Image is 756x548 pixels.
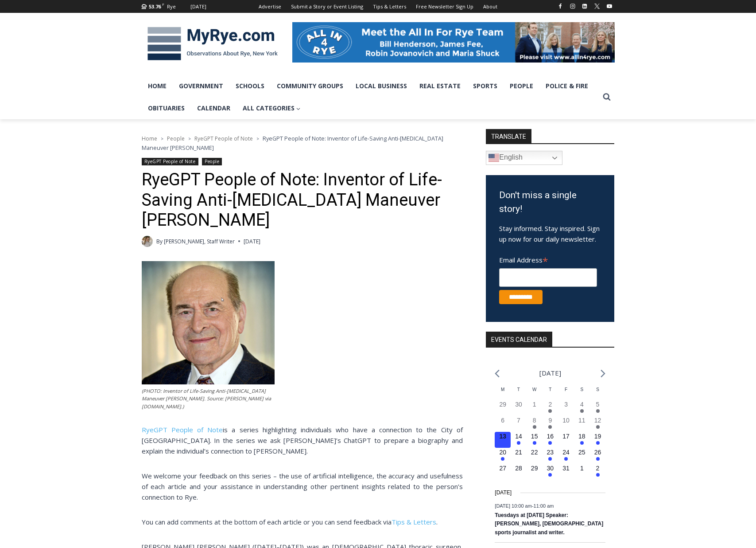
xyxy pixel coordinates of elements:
button: 7 [511,416,527,432]
button: View Search Form [599,89,615,105]
em: Has events [548,409,552,413]
a: Instagram [567,1,578,12]
time: 2 [548,401,552,408]
button: 24 Has events [558,448,574,464]
button: 16 Has events [543,432,558,448]
em: Has events [596,457,600,461]
button: 27 [495,464,511,480]
time: 1 [580,465,584,472]
button: 2 Has events [543,400,558,416]
div: Thursday [543,386,558,400]
p: Stay informed. Stay inspired. Sign up now for our daily newsletter. [499,223,601,244]
button: 5 Has events [590,400,606,416]
em: Has events [548,457,552,461]
time: 7 [517,417,520,424]
time: 15 [531,433,538,440]
a: Sports [467,75,504,97]
time: 22 [531,449,538,456]
span: You can add comments at the bottom of each article or you can send feedback via [142,517,392,526]
time: 16 [547,433,554,440]
figcaption: (PHOTO: Inventor of Life-Saving Anti-[MEDICAL_DATA] Maneuver [PERSON_NAME]. Source: [PERSON_NAME]... [142,387,275,411]
span: RyeGPT People of Note [142,425,223,434]
nav: Breadcrumbs [142,134,463,152]
time: [DATE] [244,237,260,246]
span: By [156,237,163,246]
button: 8 Has events [527,416,543,432]
button: 31 [558,464,574,480]
button: 9 Has events [543,416,558,432]
label: Email Address [499,251,597,267]
em: Has events [501,457,504,461]
span: RyeGPT People of Note: Inventor of Life-Saving Anti-[MEDICAL_DATA] Maneuver [PERSON_NAME] [142,134,443,151]
a: RyeGPT People of Note [142,158,198,165]
a: People [504,75,539,97]
time: 4 [580,401,584,408]
a: People [202,158,222,165]
time: 6 [501,417,504,424]
a: Calendar [191,97,236,119]
a: Home [142,135,157,142]
time: 26 [594,449,601,456]
span: M [501,387,504,392]
button: 2 Has events [590,464,606,480]
button: 12 Has events [590,416,606,432]
span: 11:00 am [534,503,554,509]
span: All Categories [243,103,301,113]
time: 3 [564,401,568,408]
time: 12 [594,417,601,424]
button: 14 Has events [511,432,527,448]
time: 30 [515,401,522,408]
time: 5 [596,401,600,408]
div: Wednesday [527,386,543,400]
time: 1 [533,401,536,408]
time: 27 [499,465,506,472]
img: All in for Rye [292,22,615,62]
span: We welcome your feedback on this series – the use of artificial intelligence, the accuracy and us... [142,471,463,501]
em: Has events [580,441,584,445]
button: 13 [495,432,511,448]
button: 28 [511,464,527,480]
button: 6 [495,416,511,432]
button: 10 [558,416,574,432]
button: 23 Has events [543,448,558,464]
span: S [580,387,583,392]
time: 30 [547,465,554,472]
li: [DATE] [539,367,561,379]
em: Has events [533,441,536,445]
button: 26 Has events [590,448,606,464]
span: T [517,387,520,392]
nav: Primary Navigation [142,75,599,120]
time: [DATE] [495,489,512,497]
em: Has events [548,473,552,477]
a: Local Business [349,75,413,97]
button: 20 Has events [495,448,511,464]
time: 2 [596,465,600,472]
time: - [495,503,554,509]
a: English [486,151,562,165]
strong: TRANSLATE [486,129,531,143]
a: Author image [142,236,153,247]
button: 18 Has events [574,432,590,448]
span: F [162,2,164,7]
a: X [592,1,602,12]
div: Tuesday [511,386,527,400]
time: 29 [499,401,506,408]
button: 1 [574,464,590,480]
a: People [167,135,185,142]
a: Government [173,75,229,97]
span: W [532,387,536,392]
button: 4 Has events [574,400,590,416]
span: > [161,136,163,142]
a: Obituaries [142,97,191,119]
button: 19 Has events [590,432,606,448]
span: [DATE] 10:00 am [495,503,532,509]
time: 23 [547,449,554,456]
a: Next month [601,369,605,378]
a: Previous month [495,369,500,378]
button: 11 [574,416,590,432]
time: 8 [533,417,536,424]
em: Has events [596,409,600,413]
time: 29 [531,465,538,472]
